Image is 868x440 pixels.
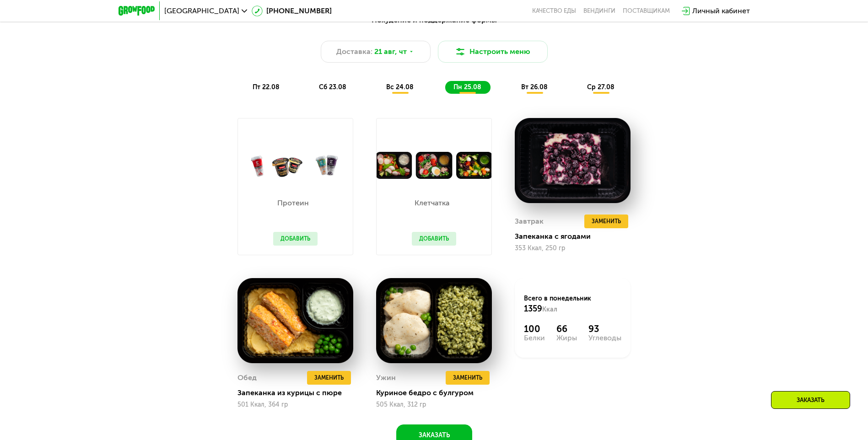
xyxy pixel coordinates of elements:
[515,245,631,252] div: 353 Ккал, 250 гр
[532,7,576,15] a: Качество еды
[623,7,670,15] div: поставщикам
[412,232,456,246] button: Добавить
[542,306,557,313] span: Ккал
[273,232,318,246] button: Добавить
[588,323,621,334] div: 93
[771,391,850,409] div: Заказать
[438,41,548,63] button: Настроить меню
[592,217,621,226] span: Заменить
[556,323,577,334] div: 66
[164,7,239,15] span: [GEOGRAPHIC_DATA]
[692,5,750,16] div: Личный кабинет
[521,83,548,91] span: вт 26.08
[273,199,313,207] p: Протеин
[314,373,344,382] span: Заменить
[446,371,490,385] button: Заменить
[336,46,372,57] span: Доставка:
[453,373,482,382] span: Заменить
[252,5,332,16] a: [PHONE_NUMBER]
[386,83,414,91] span: вс 24.08
[588,334,621,342] div: Углеводы
[253,83,280,91] span: пт 22.08
[515,232,638,241] div: Запеканка с ягодами
[319,83,346,91] span: сб 23.08
[307,371,351,385] button: Заменить
[237,371,257,385] div: Обед
[376,371,396,385] div: Ужин
[237,401,353,408] div: 501 Ккал, 364 гр
[524,294,621,314] div: Всего в понедельник
[376,388,499,397] div: Куриное бедро с булгуром
[584,215,628,228] button: Заменить
[587,83,615,91] span: ср 27.08
[374,46,407,57] span: 21 авг, чт
[376,401,492,408] div: 505 Ккал, 312 гр
[524,304,542,314] span: 1359
[237,388,361,397] div: Запеканка из курицы с пюре
[524,323,545,334] div: 100
[556,334,577,342] div: Жиры
[524,334,545,342] div: Белки
[515,215,544,228] div: Завтрак
[412,199,452,207] p: Клетчатка
[453,83,481,91] span: пн 25.08
[583,7,615,15] a: Вендинги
